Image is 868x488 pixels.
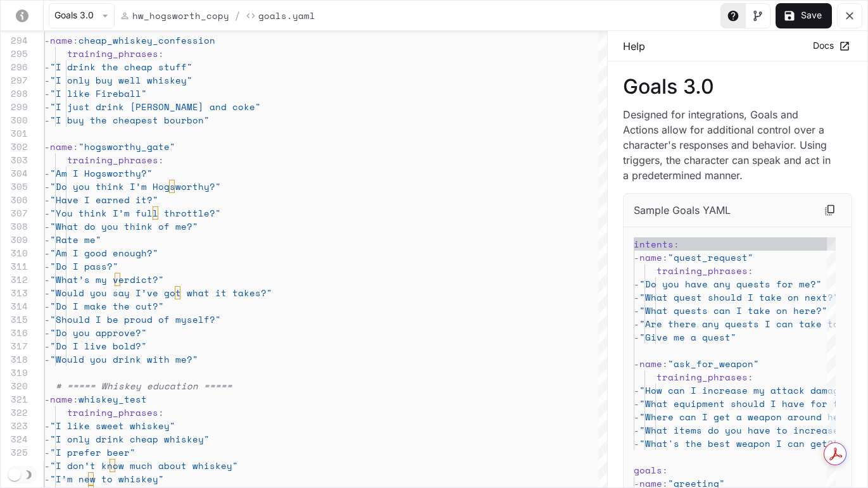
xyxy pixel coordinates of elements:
span: "Do you have any quests for me?" [639,277,822,291]
span: - [44,339,50,353]
span: "quest_request" [668,251,753,264]
span: - [44,472,50,485]
span: - [634,410,639,423]
div: 305 [1,180,28,193]
span: Dark mode toggle [8,467,21,481]
span: - [44,166,50,180]
span: - [634,304,639,317]
span: : [748,370,753,384]
span: - [44,446,50,459]
span: "What’s my verdict?" [50,273,164,286]
div: 295 [1,47,28,60]
span: "I prefer beer" [50,446,135,459]
button: Save [776,3,832,28]
span: : [158,153,164,166]
span: - [44,100,50,113]
span: : [73,34,79,47]
span: - [44,459,50,472]
div: 323 [1,419,28,432]
span: - [44,193,50,206]
span: : [662,357,668,370]
span: "Do you approve?" [50,326,147,339]
span: "Would you drink with me?" [50,353,198,366]
div: 326 [1,459,28,472]
span: "I drink the cheap stuff" [50,60,192,73]
span: - [44,392,50,406]
span: - [44,180,50,193]
span: "I like sweet whiskey" [50,419,175,432]
span: - [634,277,639,291]
span: "I like Fireball" [50,87,147,100]
span: name [50,392,73,406]
span: training_phrases [657,264,748,277]
button: Goals 3.0 [49,3,115,28]
p: Designed for integrations, Goals and Actions allow for additional control over a character's resp... [623,107,832,183]
p: hw_hogsworth_copy [132,9,229,22]
div: 325 [1,446,28,459]
span: training_phrases [67,153,158,166]
div: 304 [1,166,28,180]
span: - [44,220,50,233]
span: - [634,397,639,410]
span: - [634,291,639,304]
div: 314 [1,299,28,313]
span: "Should I be proud of myself?" [50,313,221,326]
span: "I just drink [PERSON_NAME] and coke" [50,100,261,113]
button: Toggle Visual editor panel [745,3,771,28]
span: "Do I live bold?" [50,339,147,353]
span: - [44,206,50,220]
span: - [44,326,50,339]
span: - [44,432,50,446]
span: - [44,419,50,432]
span: - [44,353,50,366]
span: "I’m new to whiskey" [50,472,164,485]
span: : [674,237,679,251]
div: 320 [1,379,28,392]
span: training_phrases [67,406,158,419]
span: - [44,113,50,127]
span: "hogsworthy_gate" [79,140,175,153]
span: : [662,251,668,264]
p: Sample Goals YAML [634,203,731,218]
span: "Do you think I’m Hogsworthy?" [50,180,221,193]
div: 306 [1,193,28,206]
span: training_phrases [67,47,158,60]
span: - [44,313,50,326]
div: 321 [1,392,28,406]
div: 297 [1,73,28,87]
span: "What quests can I take on here?" [639,304,827,317]
span: cheap_whiskey_confession [79,34,215,47]
div: 298 [1,87,28,100]
span: : [748,264,753,277]
span: - [634,384,639,397]
div: 310 [1,246,28,260]
div: 319 [1,366,28,379]
div: 303 [1,153,28,166]
div: 322 [1,406,28,419]
span: name [50,34,73,47]
span: "Where can I get a weapon around here?" [639,410,862,423]
span: - [44,73,50,87]
span: training_phrases [657,370,748,384]
p: Help [623,39,645,54]
span: name [639,357,662,370]
span: intents [634,237,674,251]
span: "Am I good enough?" [50,246,158,260]
div: 296 [1,60,28,73]
span: - [634,251,639,264]
span: # ===== Whiskey education ===== [56,379,232,392]
span: "What quest should I take on next?" [639,291,839,304]
span: "Do I make the cut?" [50,299,164,313]
span: "Do I pass?" [50,260,118,273]
button: Toggle Help panel [720,3,746,28]
span: - [44,299,50,313]
p: Goals 3.0 [623,77,852,97]
span: "I don’t know much about whiskey" [50,459,238,472]
div: 309 [1,233,28,246]
span: / [234,8,241,23]
span: "I only buy well whiskey" [50,73,192,87]
div: 313 [1,286,28,299]
div: 308 [1,220,28,233]
button: Copy [819,199,841,222]
span: - [44,246,50,260]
